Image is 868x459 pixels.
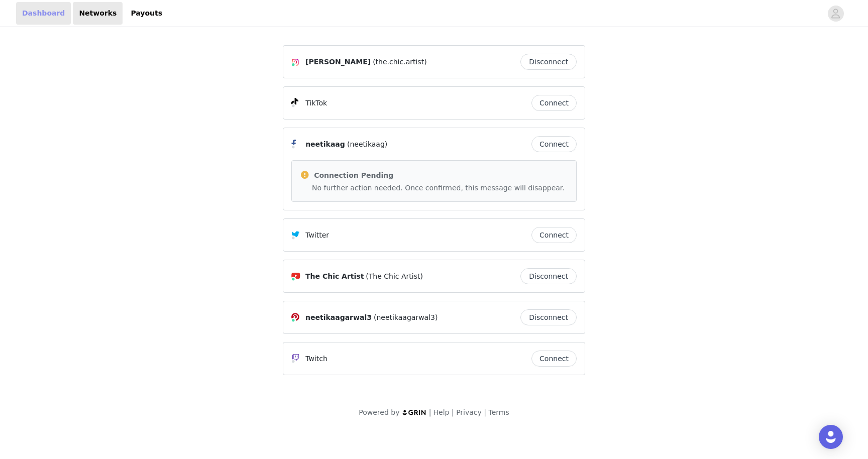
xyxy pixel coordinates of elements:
[16,2,71,25] a: Dashboard
[520,54,577,70] button: Disconnect
[305,139,345,150] span: neetikaag
[305,312,372,323] span: neetikaagarwal3
[452,408,454,416] span: |
[305,98,327,108] p: TikTok
[314,171,393,179] span: Connection Pending
[305,230,329,241] p: Twitter
[291,58,299,66] img: Instagram Icon
[819,425,843,449] div: Open Intercom Messenger
[531,95,577,111] button: Connect
[531,136,577,152] button: Connect
[374,312,438,323] span: (neetikaagarwal3)
[125,2,168,25] a: Payouts
[359,408,399,416] span: Powered by
[484,408,486,416] span: |
[366,271,423,282] span: (The Chic Artist)
[312,183,568,193] p: No further action needed. Once confirmed, this message will disappear.
[429,408,431,416] span: |
[520,309,577,325] button: Disconnect
[531,227,577,243] button: Connect
[347,139,387,150] span: (neetikaag)
[373,57,426,67] span: (the.chic.artist)
[433,408,450,416] a: Help
[531,351,577,367] button: Connect
[520,268,577,284] button: Disconnect
[456,408,482,416] a: Privacy
[73,2,123,25] a: Networks
[831,6,840,22] div: avatar
[305,354,328,364] p: Twitch
[488,408,509,416] a: Terms
[305,271,364,282] span: The Chic Artist
[402,409,427,416] img: logo
[305,57,371,67] span: [PERSON_NAME]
